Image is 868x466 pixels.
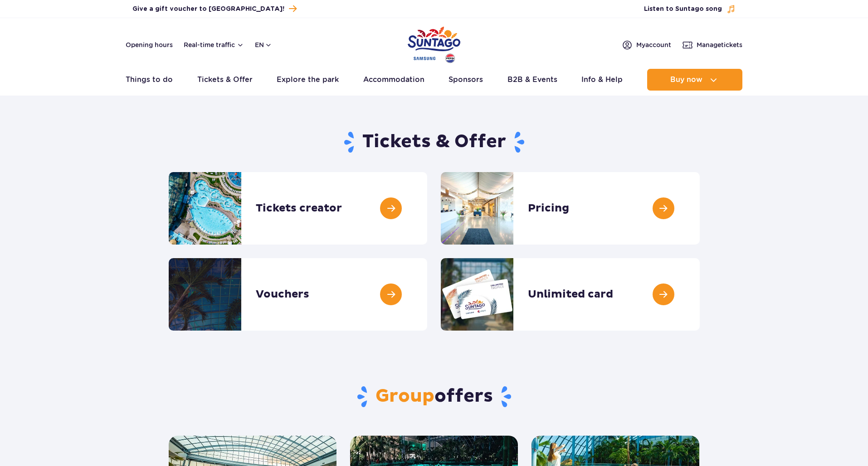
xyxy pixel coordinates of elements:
[375,385,434,408] span: Group
[644,5,722,14] span: Listen to Suntago song
[126,40,173,49] a: Opening hours
[507,69,557,91] a: B2B & Events
[581,69,623,91] a: Info & Help
[670,76,702,84] span: Buy now
[169,130,700,154] h1: Tickets & Offer
[682,39,742,50] a: Managetickets
[126,69,173,91] a: Things to do
[363,69,424,91] a: Accommodation
[408,23,460,64] a: Park of Poland
[697,40,742,49] span: Manage tickets
[132,3,297,15] a: Give a gift voucher to [GEOGRAPHIC_DATA]!
[184,41,244,48] button: Real-time traffic
[255,40,272,49] button: en
[636,40,671,49] span: My account
[277,69,339,91] a: Explore the park
[647,69,742,91] button: Buy now
[622,39,671,50] a: Myaccount
[449,69,483,91] a: Sponsors
[132,5,284,14] span: Give a gift voucher to [GEOGRAPHIC_DATA]!
[644,5,736,14] button: Listen to Suntago song
[197,69,253,91] a: Tickets & Offer
[169,385,700,408] h2: offers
